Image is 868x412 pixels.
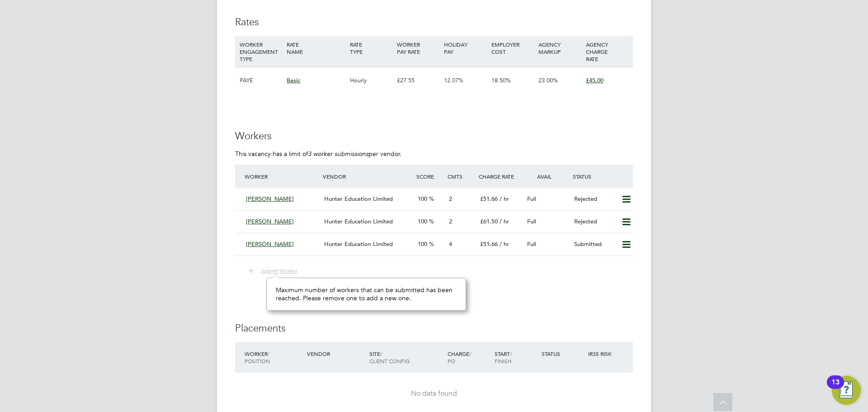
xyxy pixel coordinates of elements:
[500,195,509,203] span: / hr
[276,286,457,302] div: Maximum number of workers that can be submitted has been reached. Please remove one to add a new ...
[261,267,297,274] span: Submit Worker
[395,67,442,94] div: £27.55
[444,76,463,84] span: 12.07%
[527,218,536,225] span: Full
[244,389,624,398] div: No data found
[571,168,633,185] div: Status
[418,195,427,203] span: 100
[586,346,617,362] div: IR35 Risk
[449,218,452,225] span: 2
[500,240,509,248] span: / hr
[489,36,536,60] div: EMPLOYER COST
[500,218,509,225] span: / hr
[539,346,586,362] div: Status
[246,218,294,225] span: [PERSON_NAME]
[348,36,395,60] div: RATE TYPE
[442,36,489,60] div: HOLIDAY PAY
[235,322,633,335] h3: Placements
[305,346,367,362] div: Vendor
[242,265,305,277] button: Submit Worker
[324,195,393,203] span: Hunter Education Limited
[308,150,368,158] em: 3 worker submissions
[586,76,604,84] span: £45.00
[480,240,498,248] span: £51.66
[491,76,511,84] span: 18.50%
[235,16,633,29] h3: Rates
[348,67,395,94] div: Hourly
[536,36,583,60] div: AGENCY MARKUP
[321,168,414,185] div: Vendor
[418,240,427,248] span: 100
[369,350,410,365] span: / Client Config
[235,150,633,158] p: This vacancy has a limit of per vendor.
[235,130,633,143] h3: Workers
[445,168,476,185] div: Cmts
[492,346,539,369] div: Start
[237,67,284,94] div: PAYE
[245,350,270,365] span: / Position
[571,192,618,207] div: Rejected
[242,346,305,369] div: Worker
[584,36,631,67] div: AGENCY CHARGE RATE
[284,36,347,60] div: RATE NAME
[246,195,294,203] span: [PERSON_NAME]
[445,346,492,369] div: Charge
[480,195,498,203] span: £51.66
[480,218,498,225] span: £61.50
[527,195,536,203] span: Full
[449,240,452,248] span: 4
[527,240,536,248] span: Full
[495,350,512,365] span: / Finish
[449,195,452,203] span: 2
[538,76,558,84] span: 23.00%
[476,168,524,185] div: Charge Rate
[395,36,442,60] div: WORKER PAY RATE
[832,376,861,405] button: Open Resource Center, 13 new notifications
[448,350,471,365] span: / PO
[287,76,300,84] span: Basic
[242,168,321,185] div: Worker
[237,36,284,67] div: WORKER ENGAGEMENT TYPE
[831,382,840,394] div: 13
[324,240,393,248] span: Hunter Education Limited
[367,346,445,369] div: Site
[571,237,618,252] div: Submitted
[524,168,571,185] div: Avail
[324,218,393,225] span: Hunter Education Limited
[414,168,445,185] div: Score
[418,218,427,225] span: 100
[246,240,294,248] span: [PERSON_NAME]
[571,214,618,229] div: Rejected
